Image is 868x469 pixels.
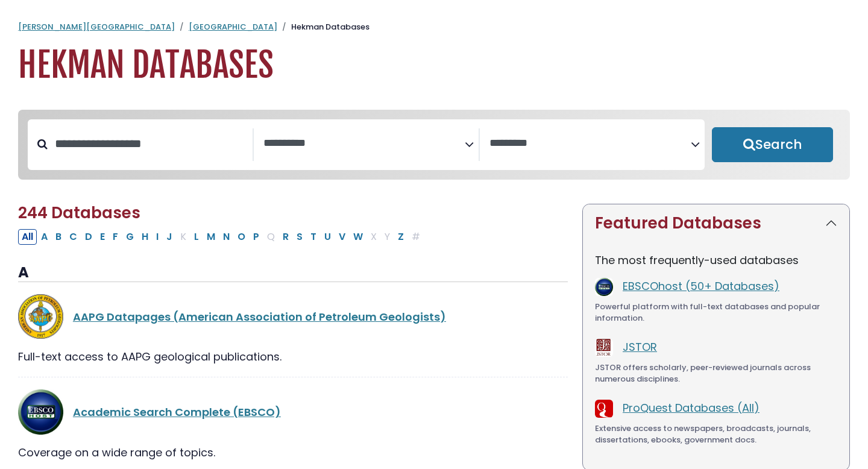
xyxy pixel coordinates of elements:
[293,229,306,245] button: Filter Results S
[623,279,779,294] a: EBSCOhost (50+ Databases)
[350,229,366,245] button: Filter Results W
[18,444,568,461] div: Coverage on a wide range of topics.
[18,202,140,224] span: 244 Databases
[234,229,249,245] button: Filter Results O
[81,229,96,245] button: Filter Results D
[203,229,219,245] button: Filter Results M
[307,229,320,245] button: Filter Results T
[18,21,175,33] a: [PERSON_NAME][GEOGRAPHIC_DATA]
[66,229,81,245] button: Filter Results C
[623,400,759,415] a: ProQuest Databases (All)
[335,229,349,245] button: Filter Results V
[489,137,691,150] textarea: Search
[48,134,253,154] input: Search database by title or keyword
[96,229,108,245] button: Filter Results E
[595,423,837,446] div: Extensive access to newspapers, broadcasts, journals, dissertations, ebooks, government docs.
[18,228,425,244] div: Alpha-list to filter by first letter of database name
[712,127,833,162] button: Submit for Search Results
[52,229,65,245] button: Filter Results B
[109,229,122,245] button: Filter Results F
[189,21,277,33] a: [GEOGRAPHIC_DATA]
[190,229,203,245] button: Filter Results L
[394,229,407,245] button: Filter Results Z
[595,252,837,268] p: The most frequently-used databases
[163,229,176,245] button: Filter Results J
[18,229,37,245] button: All
[18,110,850,180] nav: Search filters
[219,229,233,245] button: Filter Results N
[18,264,568,282] h3: A
[250,229,263,245] button: Filter Results P
[138,229,152,245] button: Filter Results H
[18,348,568,365] div: Full-text access to AAPG geological publications.
[263,137,465,150] textarea: Search
[583,204,849,242] button: Featured Databases
[279,229,292,245] button: Filter Results R
[18,21,850,33] nav: breadcrumb
[122,229,137,245] button: Filter Results G
[37,229,51,245] button: Filter Results A
[153,229,162,245] button: Filter Results I
[595,301,837,324] div: Powerful platform with full-text databases and popular information.
[623,339,657,354] a: JSTOR
[73,404,281,420] a: Academic Search Complete (EBSCO)
[73,309,446,324] a: AAPG Datapages (American Association of Petroleum Geologists)
[595,362,837,385] div: JSTOR offers scholarly, peer-reviewed journals across numerous disciplines.
[18,45,850,86] h1: Hekman Databases
[321,229,335,245] button: Filter Results U
[277,21,370,33] li: Hekman Databases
